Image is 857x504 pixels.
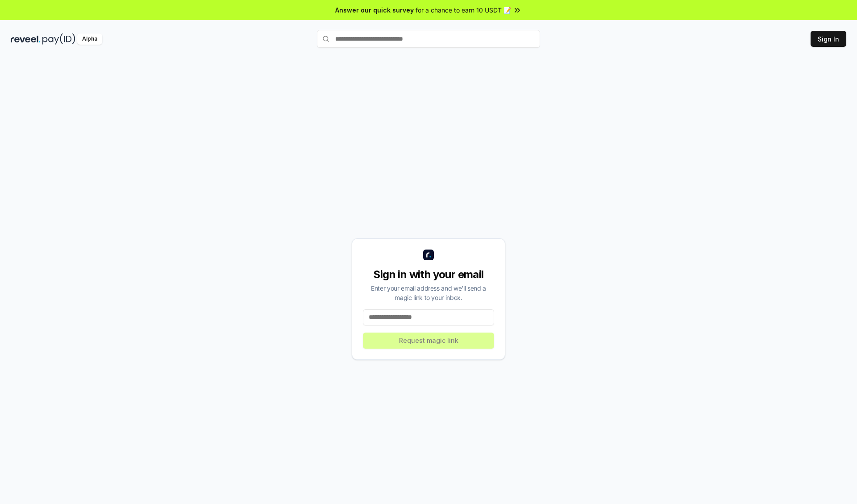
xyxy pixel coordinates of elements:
img: logo_small [423,250,434,260]
img: pay_id [42,33,75,45]
span: Answer our quick survey [335,5,414,15]
div: Enter your email address and we’ll send a magic link to your inbox. [363,283,494,302]
span: for a chance to earn 10 USDT 📝 [416,5,511,15]
div: Sign in with your email [363,267,494,282]
img: reveel_dark [11,33,41,45]
button: Sign In [811,31,846,47]
div: Alpha [77,33,102,45]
